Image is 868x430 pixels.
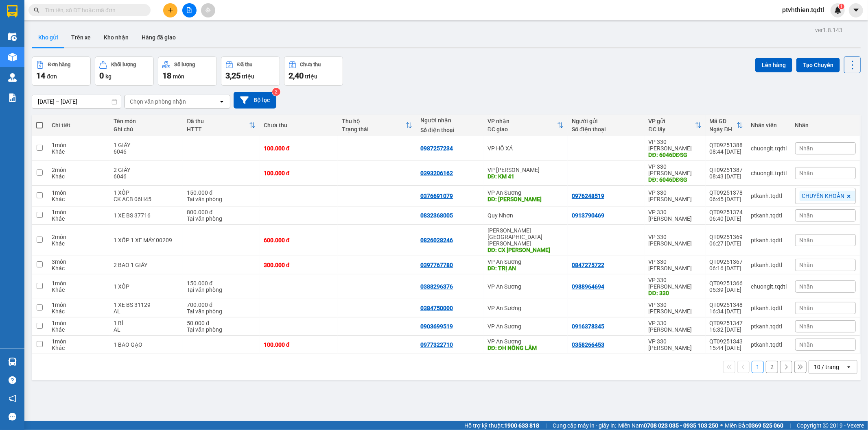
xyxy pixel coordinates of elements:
[710,308,743,315] div: 16:34 [DATE]
[751,305,787,311] div: ptkanh.tqdtl
[488,189,564,196] div: VP An Sương
[8,33,17,41] img: warehouse-icon
[710,196,743,202] div: 06:45 [DATE]
[751,145,787,152] div: chuonglt.tqdtl
[52,142,105,148] div: 1 món
[710,287,743,293] div: 05:39 [DATE]
[814,363,839,371] div: 10 / trang
[52,173,105,180] div: Khác
[114,126,179,132] div: Ghi chú
[187,280,256,287] div: 150.000 đ
[114,142,179,148] div: 1 GIẤY
[114,148,179,155] div: 6046
[420,283,453,290] div: 0388296376
[802,192,845,200] span: CHUYỂN KHOẢN
[710,126,737,132] div: Ngày ĐH
[201,3,215,17] button: aim
[162,71,171,80] span: 18
[649,189,702,202] div: VP 330 [PERSON_NAME]
[710,142,743,148] div: QT09251388
[751,193,787,199] div: ptkanh.tqdtl
[710,345,743,351] div: 15:44 [DATE]
[649,126,695,132] div: ĐC lấy
[234,92,276,109] button: Bộ lọc
[488,338,564,345] div: VP An Sương
[187,209,256,215] div: 800.000 đ
[420,212,453,219] div: 0832368005
[52,196,105,202] div: Khác
[284,56,343,86] button: Chưa thu2,40 triệu
[420,237,453,243] div: 0826028246
[158,56,217,86] button: Số lượng18món
[800,237,813,243] span: Nhãn
[36,71,45,80] span: 14
[105,73,112,80] span: kg
[300,62,321,67] div: Chưa thu
[187,326,256,333] div: Tại văn phòng
[242,73,254,80] span: triệu
[187,118,249,124] div: Đã thu
[649,118,695,124] div: VP gửi
[114,320,179,326] div: 1 BÌ
[464,421,539,430] span: Hỗ trợ kỹ thuật:
[52,189,105,196] div: 1 món
[95,56,154,86] button: Khối lượng0kg
[225,71,241,80] span: 3,25
[649,258,702,271] div: VP 330 [PERSON_NAME]
[420,170,453,176] div: 0393206162
[834,7,842,14] img: icon-new-feature
[488,167,564,173] div: VP [PERSON_NAME]
[48,62,70,67] div: Đơn hàng
[710,338,743,345] div: QT09251343
[823,423,829,428] span: copyright
[65,28,97,47] button: Trên xe
[649,139,702,152] div: VP 330 [PERSON_NAME]
[7,5,17,17] img: logo-vxr
[173,73,184,80] span: món
[52,326,105,333] div: Khác
[305,73,317,80] span: triệu
[114,167,179,173] div: 2 GIẤY
[420,305,453,311] div: 0384750000
[488,126,557,132] div: ĐC giao
[488,227,564,247] div: [PERSON_NAME][GEOGRAPHIC_DATA][PERSON_NAME]
[272,88,280,96] sup: 2
[572,126,641,132] div: Số điện thoại
[649,320,702,333] div: VP 330 [PERSON_NAME]
[114,189,179,196] div: 1 XỐP
[8,358,17,366] img: warehouse-icon
[488,323,564,330] div: VP An Sương
[338,115,416,136] th: Toggle SortBy
[751,323,787,330] div: ptkanh.tqdtl
[710,280,743,287] div: QT09251366
[187,126,249,132] div: HTTT
[420,341,453,348] div: 0977322710
[545,421,547,430] span: |
[710,118,737,124] div: Mã GD
[710,209,743,215] div: QT09251374
[52,338,105,345] div: 1 món
[800,323,813,330] span: Nhãn
[649,152,702,158] div: DĐ: 6046DĐSG
[645,115,706,136] th: Toggle SortBy
[47,73,57,80] span: đơn
[187,308,256,315] div: Tại văn phòng
[264,341,334,348] div: 100.000 đ
[97,28,135,47] button: Kho nhận
[187,196,256,202] div: Tại văn phòng
[183,115,260,136] th: Toggle SortBy
[572,323,604,330] div: 0916378345
[205,7,211,13] span: aim
[114,283,179,290] div: 1 XỐP
[342,118,406,124] div: Thu hộ
[755,58,792,72] button: Lên hàng
[483,115,568,136] th: Toggle SortBy
[52,287,105,293] div: Khác
[710,320,743,326] div: QT09251347
[751,212,787,219] div: ptkanh.tqdtl
[649,338,702,351] div: VP 330 [PERSON_NAME]
[800,262,813,268] span: Nhãn
[572,118,641,124] div: Người gửi
[649,290,702,296] div: DĐ: 330
[264,145,334,152] div: 100.000 đ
